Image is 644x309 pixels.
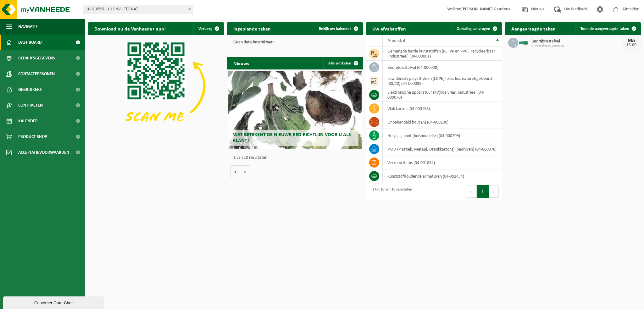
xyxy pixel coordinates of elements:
span: Navigatie [18,19,38,35]
td: kunststofhoudende armaturen (04-002434) [383,169,502,183]
h2: Download nu de Vanheede+ app! [88,22,172,35]
div: 15-09 [625,43,638,47]
a: Bekijk uw kalender [314,22,362,35]
button: Previous [467,185,477,198]
span: Product Shop [18,129,47,145]
span: Wat betekent de nieuwe RED-richtlijn voor u als klant? [233,132,351,143]
a: Wat betekent de nieuwe RED-richtlijn voor u als klant? [228,71,361,149]
td: hol glas, bont (huishoudelijk) (04-000209) [383,129,502,142]
td: bedrijfsrestafval (04-000008) [383,61,502,74]
button: Vorige [230,165,240,178]
span: Dashboard [18,35,42,50]
td: onbehandeld hout (A) (04-000200) [383,115,502,129]
span: Gebruikers [18,82,42,97]
iframe: chat widget [3,295,105,309]
h2: Nieuws [227,57,255,69]
h2: Ingeplande taken [227,22,277,35]
span: Bedrijfsgegevens [18,50,55,66]
span: Toon de aangevraagde taken [580,27,629,31]
td: PMD (Plastiek, Metaal, Drankkartons) (bedrijven) (04-000978) [383,142,502,156]
img: Download de VHEPlus App [88,35,224,137]
span: Omwisseling op aanvraag [531,44,622,48]
div: 1 tot 10 van 10 resultaten [369,185,412,198]
span: Bedrijfsrestafval [531,39,622,44]
div: MA [625,38,638,43]
button: Volgende [240,165,250,178]
span: Acceptatievoorwaarden [18,145,69,160]
td: elektronische apparatuur (KV)koelvries, industrieel (04-000070) [383,88,502,102]
td: gemengde harde kunststoffen (PE, PP en PVC), recycleerbaar (industrieel) (04-000001) [383,47,502,61]
span: Bekijk uw kalender [319,27,351,31]
button: 1 [477,185,489,198]
a: Ophaling aanvragen [452,22,501,35]
p: 1 van 10 resultaten [233,156,360,160]
button: Next [489,185,499,198]
a: Alle artikelen [323,57,362,69]
h2: Uw afvalstoffen [366,22,412,35]
span: 10-810561 - HLS NV - TERNAT [83,5,193,14]
span: Ophaling aanvragen [457,27,490,31]
p: Geen data beschikbaar. [233,40,357,45]
td: low density polyethyleen (LDPE) folie, los, naturel/gekleurd (80/20) (04-000038) [383,74,502,88]
td: vlak karton (04-000158) [383,102,502,115]
span: Verberg [198,27,212,31]
strong: [PERSON_NAME] Gaudeus [461,7,510,12]
button: Verberg [193,22,223,35]
td: verkoop items (04-001834) [383,156,502,169]
span: Afvalstof [387,38,405,43]
span: Contracten [18,97,43,113]
span: 10-810561 - HLS NV - TERNAT [83,5,193,14]
h2: Aangevraagde taken [505,22,562,35]
span: Kalender [18,113,38,129]
img: HK-XC-20-GN-00 [518,39,529,45]
a: Toon de aangevraagde taken [575,22,640,35]
span: Contactpersonen [18,66,55,82]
